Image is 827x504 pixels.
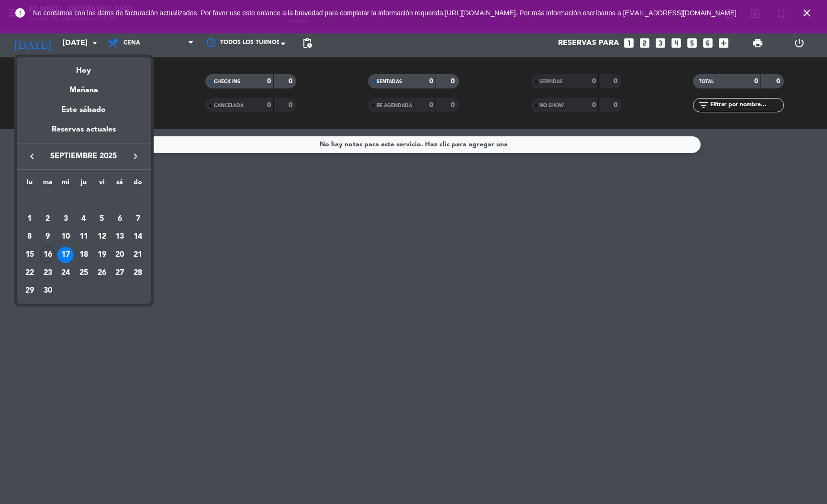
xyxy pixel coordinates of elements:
[40,247,56,263] div: 16
[22,229,38,245] div: 8
[21,228,39,246] td: 8 de septiembre de 2025
[130,151,141,162] i: keyboard_arrow_right
[57,211,74,227] div: 3
[17,123,151,143] div: Reservas actuales
[111,177,129,192] th: sábado
[76,247,92,263] div: 18
[112,229,128,245] div: 13
[17,77,151,97] div: Mañana
[39,282,57,300] td: 30 de septiembre de 2025
[94,211,110,227] div: 5
[94,229,110,245] div: 12
[75,210,93,228] td: 4 de septiembre de 2025
[93,177,111,192] th: viernes
[22,265,38,281] div: 22
[23,150,41,163] button: keyboard_arrow_left
[39,210,57,228] td: 2 de septiembre de 2025
[112,247,128,263] div: 20
[40,211,56,227] div: 2
[129,177,147,192] th: domingo
[21,246,39,264] td: 15 de septiembre de 2025
[56,246,75,264] td: 17 de septiembre de 2025
[57,247,74,263] div: 17
[75,177,93,192] th: jueves
[57,265,74,281] div: 24
[112,265,128,281] div: 27
[111,246,129,264] td: 20 de septiembre de 2025
[130,229,146,245] div: 14
[22,283,38,299] div: 29
[75,246,93,264] td: 18 de septiembre de 2025
[130,211,146,227] div: 7
[57,229,74,245] div: 10
[112,211,128,227] div: 6
[40,229,56,245] div: 9
[39,177,57,192] th: martes
[22,211,38,227] div: 1
[56,228,75,246] td: 10 de septiembre de 2025
[21,192,147,210] td: SEP.
[130,247,146,263] div: 21
[41,150,127,163] span: septiembre 2025
[129,210,147,228] td: 7 de septiembre de 2025
[17,57,151,77] div: Hoy
[40,283,56,299] div: 30
[93,264,111,282] td: 26 de septiembre de 2025
[93,228,111,246] td: 12 de septiembre de 2025
[40,265,56,281] div: 23
[129,264,147,282] td: 28 de septiembre de 2025
[76,211,92,227] div: 4
[17,97,151,123] div: Este sábado
[76,229,92,245] div: 11
[76,265,92,281] div: 25
[56,210,75,228] td: 3 de septiembre de 2025
[56,264,75,282] td: 24 de septiembre de 2025
[39,228,57,246] td: 9 de septiembre de 2025
[129,246,147,264] td: 21 de septiembre de 2025
[94,265,110,281] div: 26
[111,210,129,228] td: 6 de septiembre de 2025
[111,228,129,246] td: 13 de septiembre de 2025
[94,247,110,263] div: 19
[75,264,93,282] td: 25 de septiembre de 2025
[75,228,93,246] td: 11 de septiembre de 2025
[39,264,57,282] td: 23 de septiembre de 2025
[111,264,129,282] td: 27 de septiembre de 2025
[129,228,147,246] td: 14 de septiembre de 2025
[21,264,39,282] td: 22 de septiembre de 2025
[56,177,75,192] th: miércoles
[39,246,57,264] td: 16 de septiembre de 2025
[26,151,38,162] i: keyboard_arrow_left
[21,177,39,192] th: lunes
[93,246,111,264] td: 19 de septiembre de 2025
[127,150,144,163] button: keyboard_arrow_right
[22,247,38,263] div: 15
[130,265,146,281] div: 28
[21,210,39,228] td: 1 de septiembre de 2025
[93,210,111,228] td: 5 de septiembre de 2025
[21,282,39,300] td: 29 de septiembre de 2025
